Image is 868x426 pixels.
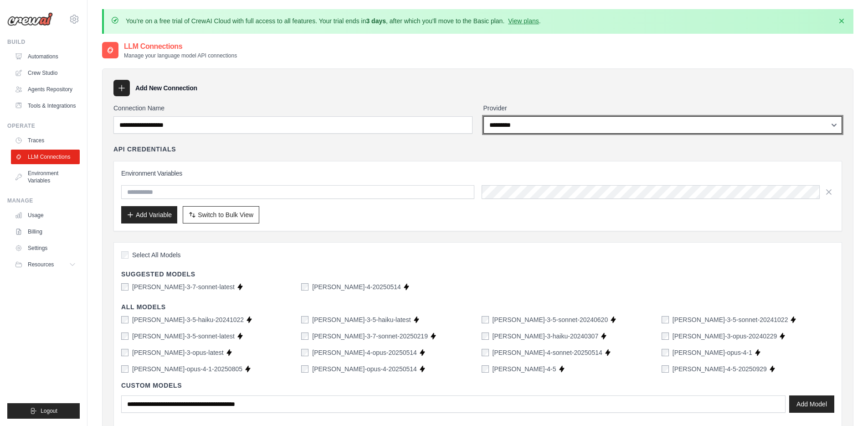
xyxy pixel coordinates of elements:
label: claude-4-sonnet-20250514 [493,348,602,357]
label: claude-4-opus-20250514 [312,348,417,357]
span: Switch to Bulk View [198,210,253,219]
span: Select All Models [132,250,181,260]
input: claude-4-sonnet-20250514 [482,349,489,356]
span: Logout [41,407,57,415]
label: claude-3-7-sonnet-latest [132,282,235,291]
input: claude-3-5-sonnet-latest [121,332,128,340]
input: claude-3-7-sonnet-20250219 [301,332,308,340]
a: Automations [11,49,80,64]
input: claude-3-5-sonnet-20240620 [482,316,489,323]
div: Build [7,38,80,46]
button: Add Model [789,395,834,413]
iframe: Chat Widget [822,382,868,426]
input: claude-sonnet-4-20250514 [301,283,308,291]
a: Billing [11,224,80,239]
h4: Custom Models [121,381,834,390]
button: Switch to Bulk View [183,206,259,223]
label: claude-3-opus-20240229 [673,332,777,341]
img: Logo [7,12,53,26]
input: claude-3-5-haiku-20241022 [121,316,128,323]
input: claude-sonnet-4-5-20250929 [662,365,669,373]
a: Tools & Integrations [11,99,80,113]
label: claude-sonnet-4-20250514 [312,282,401,291]
label: claude-opus-4-20250514 [312,364,417,374]
button: Add Variable [121,206,177,223]
label: claude-sonnet-4-5-20250929 [673,364,767,374]
input: claude-opus-4-1-20250805 [121,365,128,373]
h4: API Credentials [113,145,176,154]
button: Resources [11,257,80,272]
button: Logout [7,403,80,419]
a: LLM Connections [11,150,80,164]
div: Operate [7,122,80,130]
h4: Suggested Models [121,270,834,279]
a: Crew Studio [11,66,80,80]
h3: Environment Variables [121,169,834,178]
a: Traces [11,133,80,148]
a: View plans [508,17,539,25]
label: claude-3-opus-latest [132,348,224,357]
a: Settings [11,241,80,255]
input: claude-3-5-sonnet-20241022 [662,316,669,323]
label: claude-3-5-haiku-latest [312,315,411,324]
label: claude-opus-4-1 [673,348,752,357]
h4: All Models [121,302,834,312]
a: Agents Repository [11,82,80,97]
label: claude-3-7-sonnet-20250219 [312,332,428,341]
a: Usage [11,208,80,223]
label: claude-opus-4-1-20250805 [132,364,242,374]
h3: Add New Connection [135,83,197,93]
p: You're on a free trial of CrewAI Cloud with full access to all features. Your trial ends in , aft... [126,16,541,26]
input: claude-3-opus-latest [121,349,128,356]
h2: LLM Connections [124,41,237,52]
input: claude-3-haiku-20240307 [482,332,489,340]
input: claude-opus-4-20250514 [301,365,308,373]
input: claude-sonnet-4-5 [482,365,489,373]
input: Select All Models [121,251,128,259]
strong: 3 days [366,17,386,25]
input: claude-3-5-haiku-latest [301,316,308,323]
label: claude-3-5-haiku-20241022 [132,315,244,324]
label: claude-3-haiku-20240307 [493,332,599,341]
a: Environment Variables [11,166,80,188]
input: claude-4-opus-20250514 [301,349,308,356]
p: Manage your language model API connections [124,52,237,59]
input: claude-3-7-sonnet-latest [121,283,128,291]
label: Connection Name [113,104,473,113]
label: claude-3-5-sonnet-20240620 [493,315,608,324]
label: claude-3-5-sonnet-latest [132,332,235,341]
input: claude-opus-4-1 [662,349,669,356]
label: claude-sonnet-4-5 [493,364,556,374]
label: Provider [483,104,842,113]
label: claude-3-5-sonnet-20241022 [673,315,788,324]
div: Manage [7,197,80,204]
span: Resources [28,261,54,268]
input: claude-3-opus-20240229 [662,332,669,340]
